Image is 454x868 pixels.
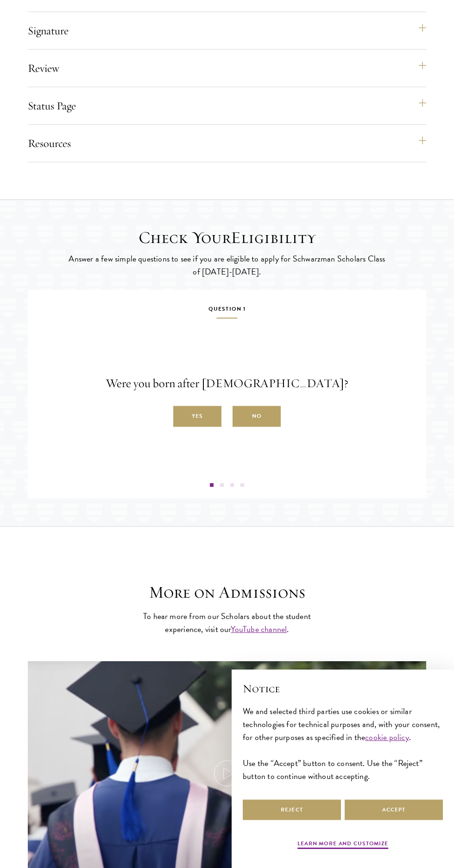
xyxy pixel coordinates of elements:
h5: Question 1 [35,304,419,319]
div: We and selected third parties use cookies or similar technologies for technical purposes and, wit... [243,705,443,783]
p: Answer a few simple questions to see if you are eligible to apply for Schwarzman Scholars Class o... [67,252,387,278]
h2: Check Your Eligibility [67,228,387,248]
a: cookie policy [365,731,409,743]
p: To hear more from our Scholars about the student experience, visit our . [137,610,317,636]
button: Learn more and customize [297,839,388,850]
button: Signature [28,19,426,42]
a: YouTube channel [231,623,287,635]
h2: Notice [243,681,443,696]
button: Status Page [28,95,426,117]
button: Review [28,57,426,79]
p: Were you born after [DEMOGRAPHIC_DATA]? [35,375,419,392]
button: Accept [345,799,443,820]
button: Reject [243,799,341,820]
label: No [233,406,281,427]
h3: More on Admissions [83,582,371,602]
label: Yes [173,406,221,427]
button: Resources [28,132,426,154]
